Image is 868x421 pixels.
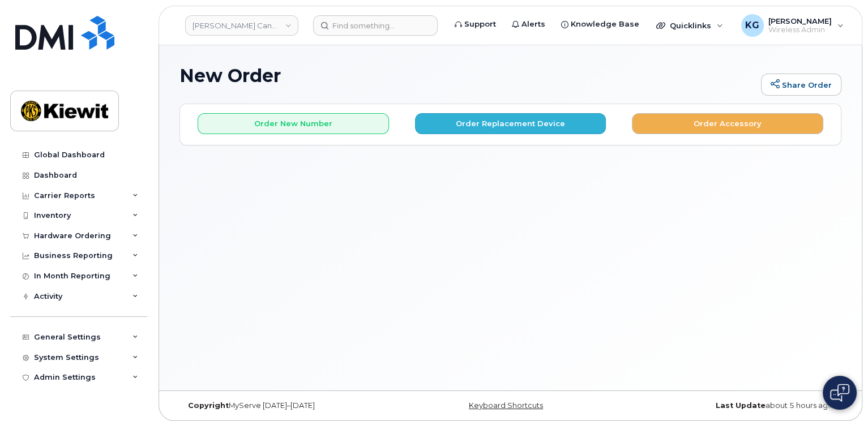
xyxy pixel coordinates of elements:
a: Share Order [761,74,841,96]
a: Keyboard Shortcuts [469,401,543,410]
button: Order New Number [198,113,389,134]
img: Open chat [830,384,849,402]
div: MyServe [DATE]–[DATE] [179,401,400,410]
strong: Last Update [716,401,766,410]
button: Order Accessory [632,113,823,134]
h1: New Order [179,66,755,85]
button: Order Replacement Device [415,113,606,134]
strong: Copyright [188,401,229,410]
div: about 5 hours ago [621,401,841,410]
